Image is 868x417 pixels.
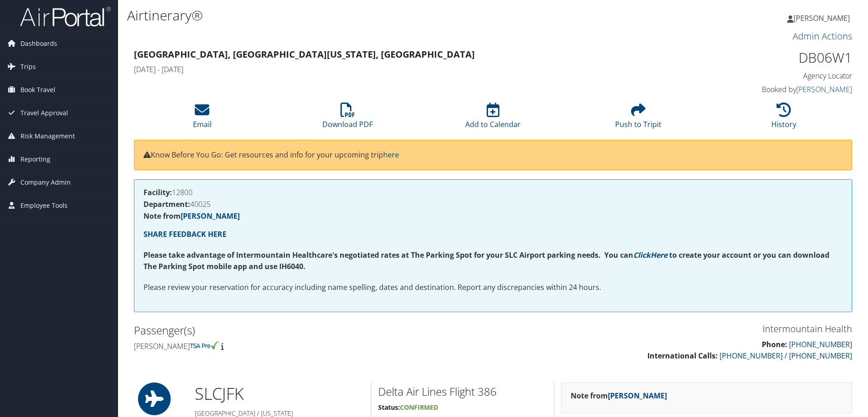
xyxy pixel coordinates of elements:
h4: 40025 [143,201,843,208]
a: [PERSON_NAME] [608,391,667,401]
a: [PHONE_NUMBER] / [PHONE_NUMBER] [720,351,852,361]
span: Travel Approval [20,102,68,124]
strong: [GEOGRAPHIC_DATA], [GEOGRAPHIC_DATA] [US_STATE], [GEOGRAPHIC_DATA] [134,48,475,60]
span: Book Travel [20,78,55,101]
strong: Status: [378,403,400,412]
a: Email [193,108,212,129]
strong: Facility: [143,187,172,197]
strong: International Calls: [647,351,718,361]
a: [PERSON_NAME] [787,5,859,32]
a: Download PDF [322,108,373,129]
h1: Airtinerary® [127,6,615,25]
span: [PERSON_NAME] [794,13,850,23]
span: Confirmed [400,403,438,412]
h2: Delta Air Lines Flight 386 [378,384,547,399]
a: [PERSON_NAME] [181,211,240,221]
h4: Agency Locator [683,71,852,81]
p: Please review your reservation for accuracy including name spelling, dates and destination. Repor... [143,282,843,294]
h2: Passenger(s) [134,323,486,338]
a: Push to Tripit [615,108,661,129]
h1: DB06W1 [683,48,852,67]
h4: [DATE] - [DATE] [134,64,669,74]
a: Admin Actions [793,30,852,42]
span: Dashboards [20,32,57,55]
span: Employee Tools [20,194,68,217]
span: Trips [20,55,36,78]
span: Company Admin [20,171,71,194]
strong: Note from [571,391,667,401]
strong: Note from [143,211,240,221]
img: tsa-precheck.png [190,341,219,349]
a: [PHONE_NUMBER] [789,339,852,349]
strong: Please take advantage of Intermountain Healthcare's negotiated rates at The Parking Spot for your... [143,250,633,260]
h4: Booked by [683,84,852,94]
a: Add to Calendar [465,108,521,129]
strong: Department: [143,199,190,209]
strong: Phone: [762,339,787,349]
span: Reporting [20,148,50,171]
h1: SLC JFK [195,383,364,405]
h4: [PERSON_NAME] [134,341,486,351]
a: History [771,108,796,129]
a: [PERSON_NAME] [796,84,852,94]
a: Here [651,250,667,260]
a: Click [633,250,651,260]
p: Know Before You Go: Get resources and info for your upcoming trip [143,149,843,161]
h3: Intermountain Health [500,323,852,335]
span: Risk Management [20,125,75,147]
img: airportal-logo.png [20,6,111,27]
a: SHARE FEEDBACK HERE [143,229,227,239]
a: here [383,150,399,160]
h4: 12800 [143,189,843,196]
